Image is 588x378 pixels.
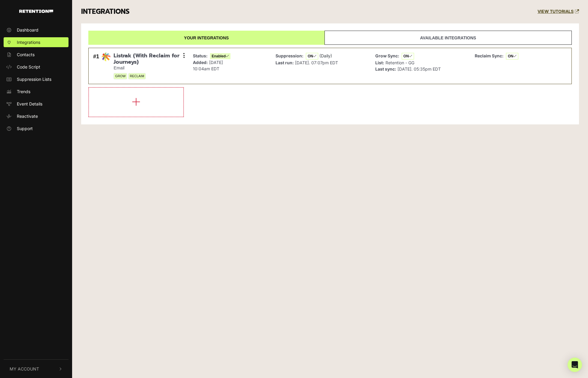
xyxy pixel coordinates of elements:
[4,360,69,378] button: My Account
[19,10,53,13] img: Retention.com
[306,53,318,59] span: ON
[17,113,38,119] span: Reactivate
[17,125,33,132] span: Support
[319,53,332,58] span: (Daily)
[93,53,99,79] div: #1
[4,37,69,47] a: Integrations
[128,73,146,79] span: RECLAIM
[4,74,69,84] a: Suppression Lists
[375,53,399,58] strong: Grow Sync:
[375,60,384,65] strong: List:
[102,53,111,62] img: Listrak (With Reclaim for Journeys)
[402,53,414,59] span: ON
[506,53,518,59] span: ON
[193,53,208,58] strong: Status:
[81,8,129,16] h3: INTEGRATIONS
[4,25,69,35] a: Dashboard
[398,66,441,72] span: [DATE]. 05:35pm EDT
[17,88,30,95] span: Trends
[17,27,38,33] span: Dashboard
[17,101,42,107] span: Event Details
[114,73,127,79] span: GROW
[17,76,51,82] span: Suppression Lists
[88,31,324,45] a: Your integrations
[295,60,338,65] span: [DATE]. 07:07pm EDT
[276,60,294,65] strong: Last run:
[17,39,40,45] span: Integrations
[276,53,303,58] strong: Suppression:
[475,53,504,58] strong: Reclaim Sync:
[538,9,579,14] a: VIEW TUTORIALS
[4,123,69,133] a: Support
[4,62,69,72] a: Code Script
[210,53,230,59] span: Enabled
[17,64,40,70] span: Code Script
[17,51,35,58] span: Contacts
[4,111,69,121] a: Reactivate
[375,66,396,72] strong: Last sync:
[4,87,69,96] a: Trends
[193,60,223,71] span: [DATE] 10:04am EDT
[114,53,184,66] span: Listrak (With Reclaim for Journeys)
[114,66,184,71] small: Email
[4,50,69,59] a: Contacts
[324,31,572,45] a: Available integrations
[10,366,39,372] span: My Account
[568,358,582,372] div: Open Intercom Messenger
[193,60,208,65] strong: Added:
[4,99,69,109] a: Event Details
[385,60,414,65] span: Retention - GG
